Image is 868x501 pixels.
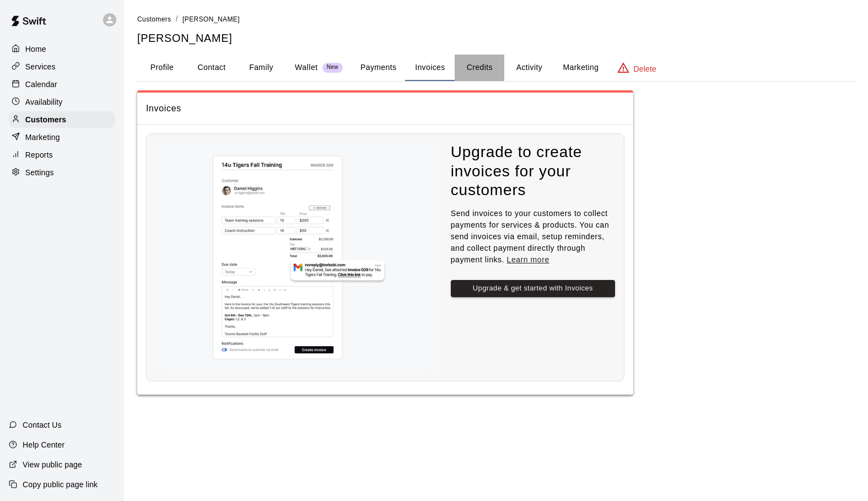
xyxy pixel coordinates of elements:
[9,76,115,93] a: Calendar
[554,55,607,81] button: Marketing
[405,55,455,81] button: Invoices
[25,61,56,72] p: Services
[634,63,656,74] p: Delete
[295,62,318,73] p: Wallet
[9,129,115,146] a: Marketing
[137,55,855,81] div: basic tabs example
[23,439,64,450] p: Help Center
[137,31,855,46] h5: [PERSON_NAME]
[25,44,46,55] p: Home
[23,459,82,470] p: View public page
[137,13,855,25] nav: breadcrumb
[9,58,115,75] a: Services
[9,41,115,57] a: Home
[25,132,60,143] p: Marketing
[187,55,236,81] button: Contact
[155,143,442,372] img: Nothing to see here
[25,96,63,107] p: Availability
[23,419,62,430] p: Contact Us
[451,209,610,264] span: Send invoices to your customers to collect payments for services & products. You can send invoice...
[504,55,554,81] button: Activity
[9,111,115,128] a: Customers
[25,167,54,178] p: Settings
[25,149,53,160] p: Reports
[146,101,181,116] h6: Invoices
[455,55,504,81] button: Credits
[23,479,98,490] p: Copy public page link
[236,55,286,81] button: Family
[451,280,615,297] button: Upgrade & get started with Invoices
[9,164,115,181] a: Settings
[25,79,57,90] p: Calendar
[176,13,178,25] li: /
[322,64,343,71] span: New
[507,255,549,264] a: Learn more
[182,15,240,23] span: [PERSON_NAME]
[9,94,115,110] a: Availability
[25,114,66,125] p: Customers
[137,14,171,23] a: Customers
[352,55,405,81] button: Payments
[9,147,115,163] a: Reports
[137,55,187,81] button: Profile
[137,15,171,23] span: Customers
[451,143,615,200] h4: Upgrade to create invoices for your customers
